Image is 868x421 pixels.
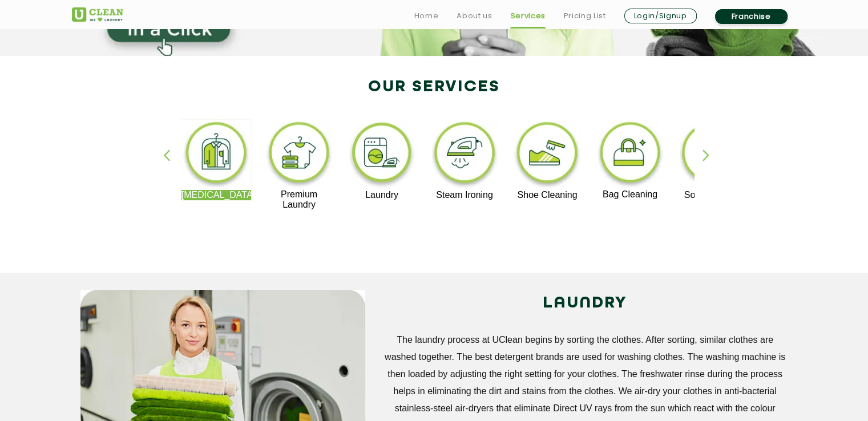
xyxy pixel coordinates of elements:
[457,9,492,23] a: About us
[382,290,788,317] h2: LAUNDRY
[264,189,334,210] p: Premium Laundry
[72,7,123,22] img: UClean Laundry and Dry Cleaning
[347,119,417,190] img: laundry_cleaning_11zon.webp
[677,119,748,190] img: sofa_cleaning_11zon.webp
[512,190,583,200] p: Shoe Cleaning
[181,119,252,190] img: dry_cleaning_11zon.webp
[564,9,606,23] a: Pricing List
[430,190,500,200] p: Steam Ironing
[347,190,417,200] p: Laundry
[181,190,252,200] p: [MEDICAL_DATA]
[430,119,500,190] img: steam_ironing_11zon.webp
[414,9,439,23] a: Home
[510,9,545,23] a: Services
[512,119,583,190] img: shoe_cleaning_11zon.webp
[715,9,788,24] a: Franchise
[264,119,334,189] img: premium_laundry_cleaning_11zon.webp
[624,9,697,23] a: Login/Signup
[677,190,748,200] p: Sofa Cleaning
[595,119,665,189] img: bag_cleaning_11zon.webp
[595,189,665,200] p: Bag Cleaning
